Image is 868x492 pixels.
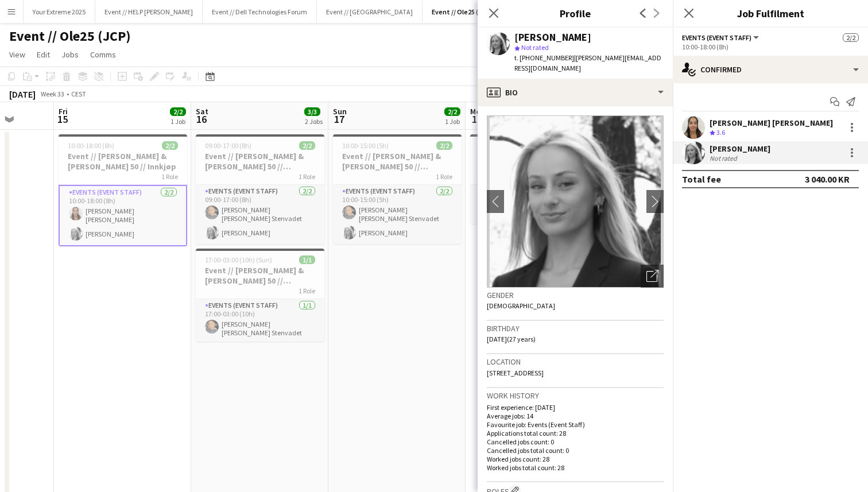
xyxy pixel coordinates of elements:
[487,463,664,472] p: Worked jobs total count: 28
[470,106,485,117] span: Mon
[333,185,462,244] app-card-role: Events (Event Staff)2/210:00-15:00 (5h)[PERSON_NAME] [PERSON_NAME] Stenvadet[PERSON_NAME]
[487,357,664,367] h3: Location
[196,265,324,286] h3: Event // [PERSON_NAME] & [PERSON_NAME] 50 // Gjennomføring
[304,107,320,116] span: 3/3
[59,134,187,246] app-job-card: 10:00-18:00 (8h)2/2Event // [PERSON_NAME] & [PERSON_NAME] 50 // Innkjøp1 RoleEvents (Event Staff)...
[9,28,131,45] h1: Event // Ole25 (JCP)
[478,6,673,21] h3: Profile
[470,134,599,224] app-job-card: 09:00-14:00 (5h)1/1Event // [PERSON_NAME] & [PERSON_NAME] 50 // Tilbakelevering1 RoleEvents (Even...
[514,53,661,72] span: | [PERSON_NAME][EMAIL_ADDRESS][DOMAIN_NAME]
[436,172,452,181] span: 1 Role
[71,90,86,98] div: CEST
[68,141,114,150] span: 10:00-18:00 (8h)
[317,1,423,23] button: Event // [GEOGRAPHIC_DATA]
[170,117,185,126] div: 1 Job
[161,172,178,181] span: 1 Role
[333,134,462,244] app-job-card: 10:00-15:00 (5h)2/2Event // [PERSON_NAME] & [PERSON_NAME] 50 // Nedrigg + tilbakelevering1 RoleEv...
[710,118,833,128] div: [PERSON_NAME] [PERSON_NAME]
[805,173,850,185] div: 3 040.00 KR
[162,141,178,150] span: 2/2
[423,1,502,23] button: Event // Ole25 (JCP)
[682,42,859,51] div: 10:00-18:00 (8h)
[487,323,664,334] h3: Birthday
[90,49,116,60] span: Comms
[514,32,591,42] div: [PERSON_NAME]
[170,107,186,116] span: 2/2
[468,113,485,126] span: 18
[478,79,673,106] div: Bio
[673,56,868,83] div: Confirmed
[299,286,315,295] span: 1 Role
[710,144,770,154] div: [PERSON_NAME]
[61,49,79,60] span: Jobs
[843,33,859,42] span: 2/2
[333,106,347,117] span: Sun
[444,107,460,116] span: 2/2
[470,185,599,224] app-card-role: Events (Event Staff)1/109:00-14:00 (5h)[PERSON_NAME]
[196,134,324,244] app-job-card: 09:00-17:00 (8h)2/2Event // [PERSON_NAME] & [PERSON_NAME] 50 // Opprigg1 RoleEvents (Event Staff)...
[24,1,95,23] button: Your Extreme 2025
[487,335,536,343] span: [DATE] (27 years)
[194,113,208,126] span: 16
[487,301,555,310] span: [DEMOGRAPHIC_DATA]
[682,33,761,42] button: Events (Event Staff)
[333,151,462,172] h3: Event // [PERSON_NAME] & [PERSON_NAME] 50 // Nedrigg + tilbakelevering
[521,43,549,52] span: Not rated
[205,255,272,264] span: 17:00-03:00 (10h) (Sun)
[196,249,324,342] app-job-card: 17:00-03:00 (10h) (Sun)1/1Event // [PERSON_NAME] & [PERSON_NAME] 50 // Gjennomføring1 RoleEvents ...
[487,290,664,300] h3: Gender
[196,185,324,244] app-card-role: Events (Event Staff)2/209:00-17:00 (8h)[PERSON_NAME] [PERSON_NAME] Stenvadet[PERSON_NAME]
[305,117,323,126] div: 2 Jobs
[205,141,251,150] span: 09:00-17:00 (8h)
[682,33,751,42] span: Events (Event Staff)
[487,369,544,377] span: [STREET_ADDRESS]
[57,47,83,62] a: Jobs
[196,106,208,117] span: Sat
[299,255,315,264] span: 1/1
[487,420,664,429] p: Favourite job: Events (Event Staff)
[342,141,389,150] span: 10:00-15:00 (5h)
[299,141,315,150] span: 2/2
[487,390,664,401] h3: Work history
[331,113,347,126] span: 17
[203,1,317,23] button: Event // Dell Technologies Forum
[487,429,664,437] p: Applications total count: 28
[641,265,664,288] div: Open photos pop-in
[57,113,68,126] span: 15
[38,90,67,98] span: Week 33
[487,437,664,446] p: Cancelled jobs count: 0
[487,455,664,463] p: Worked jobs count: 28
[436,141,452,150] span: 2/2
[196,299,324,342] app-card-role: Events (Event Staff)1/117:00-03:00 (10h)[PERSON_NAME] [PERSON_NAME] Stenvadet
[514,53,574,62] span: t. [PHONE_NUMBER]
[710,154,739,162] div: Not rated
[487,412,664,420] p: Average jobs: 14
[470,151,599,172] h3: Event // [PERSON_NAME] & [PERSON_NAME] 50 // Tilbakelevering
[445,117,460,126] div: 1 Job
[32,47,55,62] a: Edit
[196,151,324,172] h3: Event // [PERSON_NAME] & [PERSON_NAME] 50 // Opprigg
[682,173,721,185] div: Total fee
[5,47,30,62] a: View
[59,151,187,172] h3: Event // [PERSON_NAME] & [PERSON_NAME] 50 // Innkjøp
[9,49,25,60] span: View
[487,446,664,455] p: Cancelled jobs total count: 0
[59,185,187,246] app-card-role: Events (Event Staff)2/210:00-18:00 (8h)[PERSON_NAME] [PERSON_NAME][PERSON_NAME]
[86,47,121,62] a: Comms
[487,403,664,412] p: First experience: [DATE]
[95,1,203,23] button: Event // HELP [PERSON_NAME]
[59,106,68,117] span: Fri
[37,49,50,60] span: Edit
[487,115,664,288] img: Crew avatar or photo
[299,172,315,181] span: 1 Role
[716,128,725,137] span: 3.6
[9,88,36,100] div: [DATE]
[673,6,868,21] h3: Job Fulfilment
